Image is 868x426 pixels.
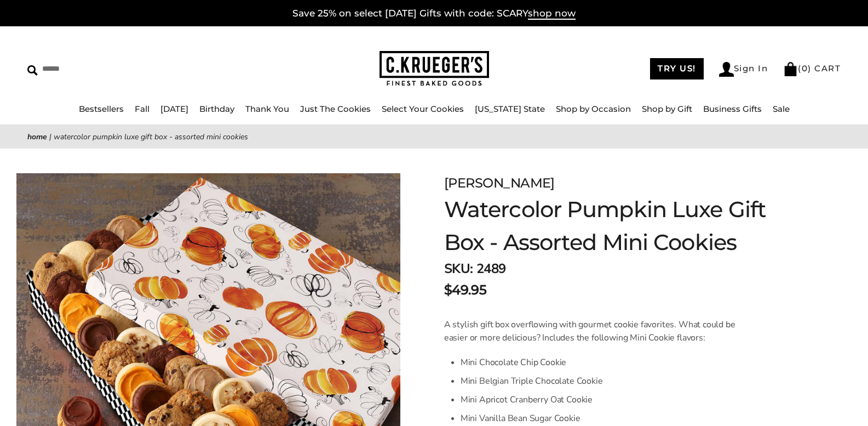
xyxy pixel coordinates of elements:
h1: Watercolor Pumpkin Luxe Gift Box - Assorted Mini Cookies [444,193,794,259]
a: [DATE] [160,104,188,114]
img: Search [27,65,38,76]
img: Bag [783,62,798,76]
a: TRY US! [650,58,704,79]
a: Just The Cookies [300,104,371,114]
input: Search [27,60,158,77]
a: [US_STATE] State [475,104,545,114]
span: shop now [528,8,576,20]
span: | [49,132,51,142]
a: Save 25% on select [DATE] Gifts with code: SCARYshop now [292,8,576,20]
p: A stylish gift box overflowing with gourmet cookie favorites. What could be easier or more delici... [444,318,744,344]
a: Home [27,132,47,142]
li: Mini Chocolate Chip Cookie [461,353,744,372]
a: Thank You [245,104,289,114]
a: Business Gifts [703,104,762,114]
a: Shop by Occasion [556,104,631,114]
div: [PERSON_NAME] [444,173,794,193]
a: Select Your Cookies [382,104,464,114]
a: Bestsellers [79,104,124,114]
span: Watercolor Pumpkin Luxe Gift Box - Assorted Mini Cookies [54,132,248,142]
a: Sign In [719,62,768,77]
img: Account [719,62,734,77]
nav: breadcrumbs [27,130,841,143]
a: Sale [773,104,790,114]
span: 2489 [476,260,506,277]
li: Mini Apricot Cranberry Oat Cookie [461,390,744,409]
a: Fall [135,104,150,114]
img: C.KRUEGER'S [380,51,489,87]
span: $49.95 [444,280,486,300]
a: (0) CART [783,63,841,73]
span: 0 [802,63,808,73]
strong: SKU: [444,260,473,277]
a: Shop by Gift [642,104,692,114]
a: Birthday [199,104,234,114]
li: Mini Belgian Triple Chocolate Cookie [461,372,744,390]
